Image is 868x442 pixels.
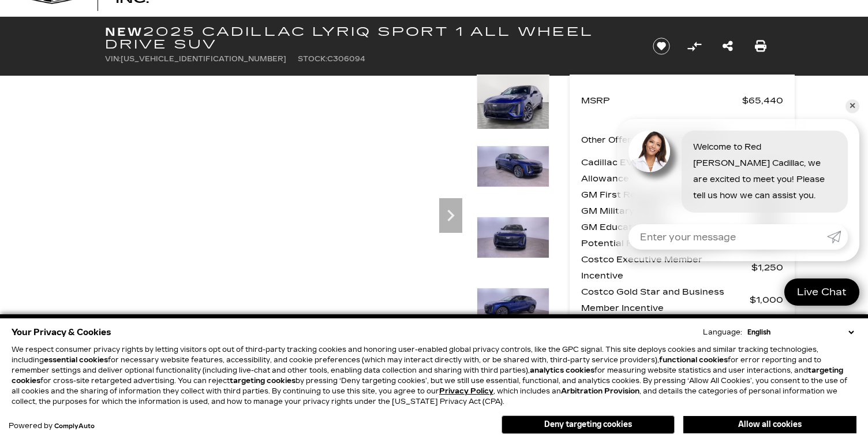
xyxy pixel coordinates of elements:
[581,203,757,219] span: GM Military Offer
[755,38,766,54] a: Print this New 2025 Cadillac LYRIQ Sport 1 All Wheel Drive SUV
[581,219,757,235] span: GM Educator Offer
[439,198,462,233] div: Next
[581,251,783,284] a: Costco Executive Member Incentive $1,250
[581,92,742,109] span: MSRP
[230,377,295,385] strong: targeting cookies
[581,187,757,203] span: GM First Responder Offer
[628,131,670,172] img: Agent profile photo
[54,423,95,430] a: ComplyAuto
[327,55,365,63] span: C306094
[682,131,848,213] div: Welcome to Red [PERSON_NAME] Cadillac, we are excited to meet you! Please tell us how we can assi...
[703,329,742,336] div: Language:
[827,224,848,250] a: Submit
[791,285,852,299] span: Live Chat
[750,292,783,308] span: $1,000
[581,203,783,219] a: GM Military Offer $500
[581,219,783,235] a: GM Educator Offer $500
[649,37,674,55] button: Save vehicle
[12,344,856,407] p: We respect consumer privacy rights by letting visitors opt out of third-party tracking cookies an...
[581,235,783,251] a: Potential Federal EV Tax Credit $7,500
[751,259,783,276] span: $1,250
[477,217,549,258] img: New 2025 Opulent Blue Metallic Cadillac Sport 1 image 3
[742,92,783,109] span: $65,440
[659,356,728,364] strong: functional cookies
[686,38,703,55] button: Compare Vehicle
[105,25,633,51] h1: 2025 Cadillac LYRIQ Sport 1 All Wheel Drive SUV
[683,416,856,433] button: Allow all cookies
[530,366,594,374] strong: analytics cookies
[744,327,856,337] select: Language Select
[105,25,143,39] strong: New
[298,55,327,63] span: Stock:
[121,55,286,63] span: [US_VEHICLE_IDENTIFICATION_NUMBER]
[581,154,783,187] a: Cadillac EV Loyalty Cash Allowance $1,000
[628,224,827,250] input: Enter your message
[105,75,468,347] iframe: Interactive Walkaround/Photo gallery of the vehicle/product
[581,187,783,203] a: GM First Responder Offer $500
[581,235,749,251] span: Potential Federal EV Tax Credit
[477,288,549,329] img: New 2025 Opulent Blue Metallic Cadillac Sport 1 image 4
[477,146,549,187] img: New 2025 Opulent Blue Metallic Cadillac Sport 1 image 2
[581,284,783,316] a: Costco Gold Star and Business Member Incentive $1,000
[439,387,493,395] u: Privacy Policy
[9,422,95,430] div: Powered by
[105,55,121,63] span: VIN:
[581,92,783,109] a: MSRP $65,440
[581,284,750,316] span: Costco Gold Star and Business Member Incentive
[114,311,186,339] div: (47) Photos
[44,356,108,364] strong: essential cookies
[581,154,750,187] span: Cadillac EV Loyalty Cash Allowance
[784,278,859,306] a: Live Chat
[581,132,723,148] p: Other Offers You May Qualify For
[723,38,733,54] a: Share this New 2025 Cadillac LYRIQ Sport 1 All Wheel Drive SUV
[581,251,751,284] span: Costco Executive Member Incentive
[477,75,549,129] img: New 2025 Opulent Blue Metallic Cadillac Sport 1 image 1
[502,415,675,434] button: Deny targeting cookies
[12,324,111,340] span: Your Privacy & Cookies
[561,387,639,395] strong: Arbitration Provision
